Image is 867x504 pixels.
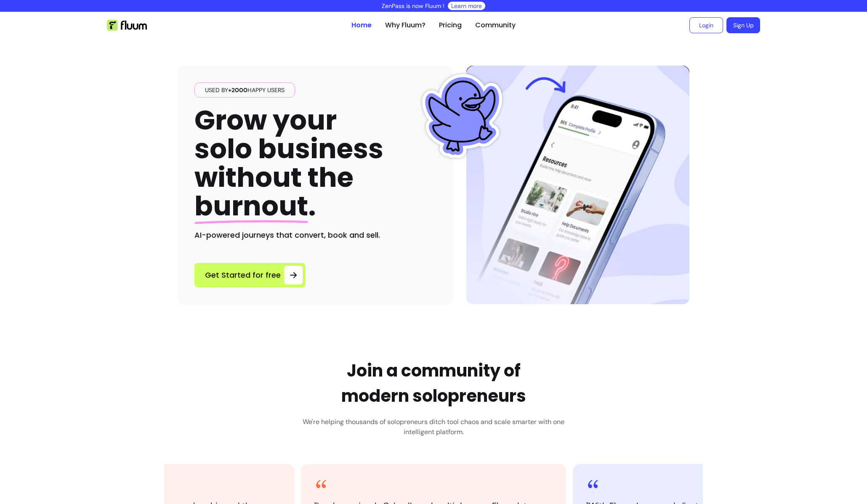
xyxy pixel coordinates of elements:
span: Used by happy users [202,86,288,94]
h2: AI-powered journeys that convert, book and sell. [194,229,436,241]
p: ZenPass is now Fluum ! [382,2,444,10]
a: Pricing [439,20,462,30]
h2: Join a community of modern solopreneurs [341,358,526,409]
h1: Grow your solo business without the . [194,106,383,221]
a: Login [689,17,723,33]
a: Community [475,20,516,30]
a: Sign Up [726,17,760,33]
a: Learn more [451,2,482,10]
a: Home [351,20,372,30]
span: +2000 [228,86,247,94]
h3: We're helping thousands of solopreneurs ditch tool chaos and scale smarter with one intelligent p... [297,417,570,437]
a: Get Started for free [194,263,306,287]
img: Hero [466,66,689,304]
span: burnout [194,187,308,225]
a: Why Fluum? [385,20,426,30]
img: Fluum Logo [107,20,147,31]
span: Get Started for free [205,269,281,281]
img: Fluum Duck sticker [420,74,504,158]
